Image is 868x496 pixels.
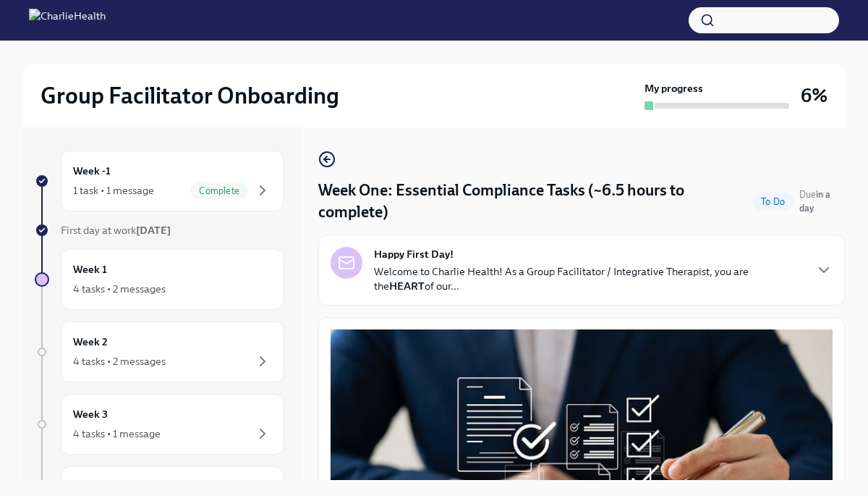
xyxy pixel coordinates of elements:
[35,223,284,238] a: First day at work[DATE]
[73,406,108,422] h6: Week 3
[799,189,830,214] span: Due
[73,354,166,369] div: 4 tasks • 2 messages
[136,224,171,237] strong: [DATE]
[318,180,746,223] h4: Week One: Essential Compliance Tasks (~6.5 hours to complete)
[35,151,284,211] a: Week -11 task • 1 messageComplete
[73,183,154,198] div: 1 task • 1 message
[73,426,161,441] div: 4 tasks • 1 message
[29,9,106,32] img: CharlieHealth
[61,224,171,237] span: First day at work
[73,282,166,296] div: 4 tasks • 2 messages
[799,188,845,215] span: August 25th, 2025 10:00
[73,479,109,495] h6: Week 4
[644,81,703,96] strong: My progress
[73,261,107,277] h6: Week 1
[752,196,793,207] span: To Do
[374,264,804,293] p: Welcome to Charlie Health! As a Group Facilitator / Integrative Therapist, you are the of our...
[73,334,108,350] h6: Week 2
[374,247,454,261] strong: Happy First Day!
[35,394,284,455] a: Week 34 tasks • 1 message
[389,279,425,293] strong: HEART
[41,81,339,110] h2: Group Facilitator Onboarding
[35,321,284,382] a: Week 24 tasks • 2 messages
[801,83,827,109] h3: 6%
[35,249,284,310] a: Week 14 tasks • 2 messages
[190,185,248,196] span: Complete
[73,163,111,179] h6: Week -1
